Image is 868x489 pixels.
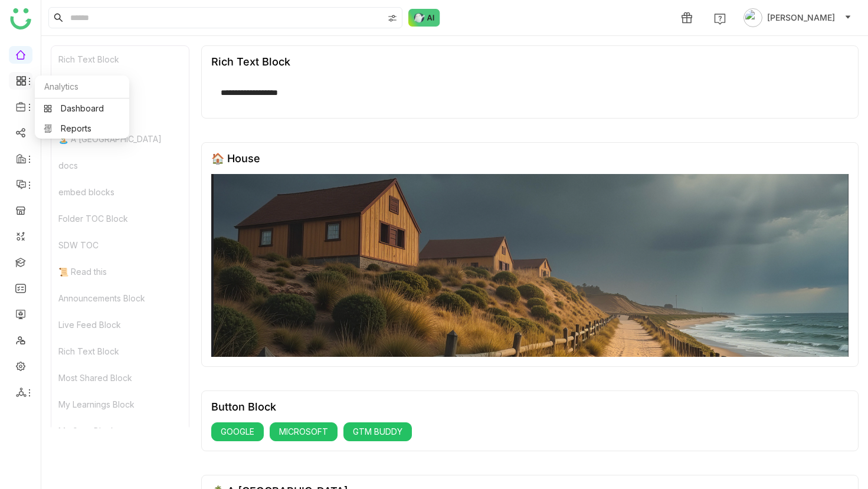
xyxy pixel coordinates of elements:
div: 📜 Read this [51,258,189,285]
button: [PERSON_NAME] [741,8,854,27]
button: MICROSOFT [270,422,338,441]
img: help.svg [714,13,726,25]
div: Live Feed Block [51,311,189,338]
div: Folder TOC Block [51,205,189,232]
span: MICROSOFT [279,425,328,438]
span: GOOGLE [221,425,254,438]
span: [PERSON_NAME] [767,11,835,24]
button: GOOGLE [211,422,264,441]
button: GTM BUDDY [343,422,412,441]
div: My Learnings Block [51,391,189,418]
div: Analytics [35,76,129,99]
div: Rich Text Block [51,338,189,365]
div: Announcements Block [51,285,189,311]
div: Most Shared Block [51,365,189,391]
div: SDW TOC [51,232,189,258]
div: Rich Text Block [51,46,189,73]
img: search-type.svg [388,14,397,23]
div: embed blocks [51,179,189,205]
div: My Stats Block [51,418,189,444]
div: 🏝️ A [GEOGRAPHIC_DATA] [51,126,189,152]
img: 68553b2292361c547d91f02a [211,174,849,357]
div: Rich Text Block [211,55,290,68]
div: Button Block [211,401,276,413]
a: Dashboard [44,104,120,113]
img: ask-buddy-normal.svg [408,9,440,27]
div: 🏠 House [211,152,260,165]
span: GTM BUDDY [353,425,402,438]
img: avatar [743,8,762,27]
div: docs [51,152,189,179]
a: Reports [44,124,120,133]
img: logo [10,8,31,29]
